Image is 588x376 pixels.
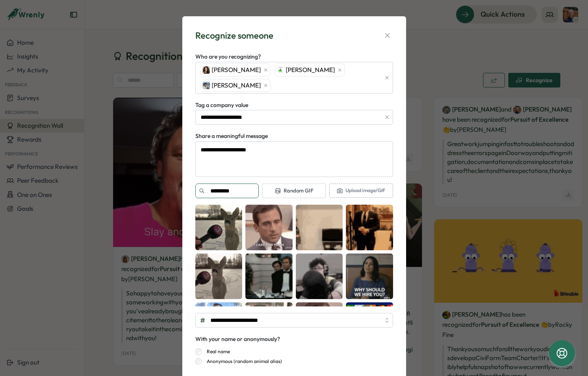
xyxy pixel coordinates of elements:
button: Random GIF [262,184,326,198]
label: Share a meaningful message [195,132,268,141]
img: Yazeed Loonat [277,66,284,74]
label: Who are you recognizing? [195,52,261,61]
span: [PERSON_NAME] [212,66,261,74]
span: Random GIF [275,187,313,195]
label: Tag a company value [195,101,248,110]
div: With your name or anonymously? [195,335,280,344]
div: Recognize someone [195,29,273,42]
span: [PERSON_NAME] [286,66,335,74]
label: Real name [202,348,230,355]
img: Franchesca Rybar [203,66,210,74]
label: Anonymous (random animal alias) [202,358,282,365]
span: [PERSON_NAME] [212,81,261,90]
img: Eric McGarry [203,82,210,89]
